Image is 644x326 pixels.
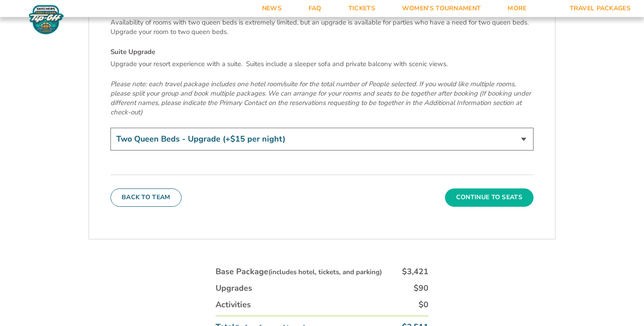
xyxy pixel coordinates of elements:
div: $0 [419,299,428,310]
div: $90 [414,283,428,294]
em: Please note: each travel package includes one hotel room/suite for the total number of People sel... [110,79,531,117]
button: Continue To Seats [445,188,534,206]
img: Fort Myers Tip-Off [27,4,66,35]
small: (includes hotel, tickets, and parking) [268,267,382,276]
div: Activities [216,299,251,310]
h4: Suite Upgrade [110,47,534,57]
p: Upgrade your resort experience with a suite. Suites include a sleeper sofa and private balcony wi... [110,59,534,69]
div: $3,421 [402,266,428,277]
div: Upgrades [216,283,252,294]
p: Availability of rooms with two queen beds is extremely limited, but an upgrade is available for p... [110,18,534,37]
div: Base Package [216,266,382,277]
button: Back To Team [110,188,182,206]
